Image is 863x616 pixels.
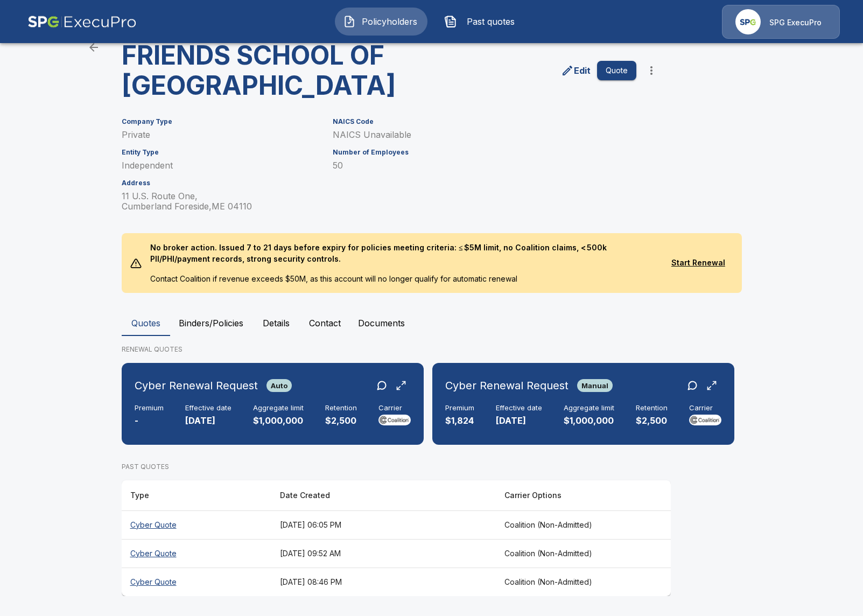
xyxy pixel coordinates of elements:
[122,462,671,472] p: PAST QUOTES
[735,9,761,34] img: Agency Icon
[335,8,427,36] button: Policyholders IconPolicyholders
[333,149,636,156] h6: Number of Employees
[349,310,413,336] button: Documents
[122,480,671,596] table: responsive table
[122,568,271,596] th: Cyber Quote
[266,381,292,390] span: Auto
[185,404,231,412] h6: Effective date
[343,15,356,28] img: Policyholders Icon
[496,415,542,427] p: [DATE]
[122,345,742,354] p: RENEWAL QUOTES
[333,160,636,171] p: 50
[564,415,614,427] p: $1,000,000
[564,404,614,412] h6: Aggregate limit
[436,8,529,36] button: Past quotes IconPast quotes
[185,415,231,427] p: [DATE]
[252,310,300,336] button: Details
[253,404,304,412] h6: Aggregate limit
[445,415,474,427] p: $1,824
[271,480,496,511] th: Date Created
[689,415,721,425] img: Carrier
[122,149,320,156] h6: Entity Type
[445,377,569,394] h6: Cyber Renewal Request
[271,568,496,596] th: [DATE] 08:46 PM
[135,404,164,412] h6: Premium
[122,480,271,511] th: Type
[496,404,542,412] h6: Effective date
[253,415,304,427] p: $1,000,000
[325,415,357,427] p: $2,500
[142,233,663,273] p: No broker action. Issued 7 to 21 days before expiry for policies meeting criteria: ≤ $5M limit, n...
[135,377,258,394] h6: Cyber Renewal Request
[83,37,104,58] a: back
[122,118,320,125] h6: Company Type
[122,539,271,568] th: Cyber Quote
[271,510,496,539] th: [DATE] 06:05 PM
[444,15,457,28] img: Past quotes Icon
[574,64,591,77] p: Edit
[636,415,668,427] p: $2,500
[271,539,496,568] th: [DATE] 09:52 AM
[142,273,663,293] p: Contact Coalition if revenue exceeds $50M, as this account will no longer qualify for automatic r...
[496,510,671,539] th: Coalition (Non-Admitted)
[170,310,252,336] button: Binders/Policies
[722,5,840,39] a: Agency IconSPG ExecuPro
[122,510,271,539] th: Cyber Quote
[122,191,320,212] p: 11 U.S. Route One, Cumberland Foreside , ME 04110
[461,15,521,28] span: Past quotes
[496,539,671,568] th: Coalition (Non-Admitted)
[597,61,636,81] button: Quote
[333,130,636,140] p: NAICS Unavailable
[333,118,636,125] h6: NAICS Code
[663,253,733,273] button: Start Renewal
[325,404,357,412] h6: Retention
[122,179,320,187] h6: Address
[445,404,474,412] h6: Premium
[769,17,822,28] p: SPG ExecuPro
[360,15,419,28] span: Policyholders
[122,310,742,336] div: policyholder tabs
[636,404,668,412] h6: Retention
[122,40,388,101] h3: FRIENDS SCHOOL OF [GEOGRAPHIC_DATA]
[496,568,671,596] th: Coalition (Non-Admitted)
[135,415,164,427] p: -
[496,480,671,511] th: Carrier Options
[577,381,613,390] span: Manual
[27,5,137,39] img: AA Logo
[378,415,411,425] img: Carrier
[559,62,593,79] a: edit
[122,160,320,171] p: Independent
[300,310,349,336] button: Contact
[641,60,662,81] button: more
[122,130,320,140] p: Private
[378,404,411,412] h6: Carrier
[689,404,721,412] h6: Carrier
[122,310,170,336] button: Quotes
